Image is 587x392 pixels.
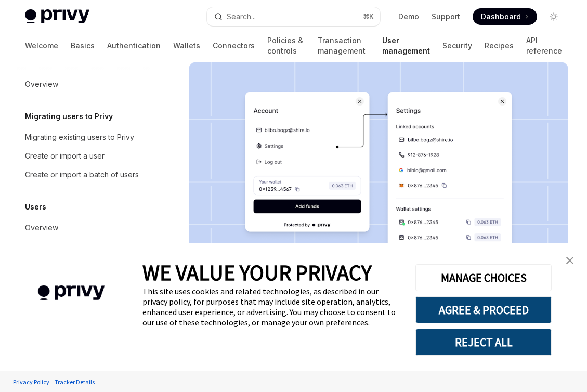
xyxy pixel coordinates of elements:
img: close banner [566,257,573,264]
button: Toggle dark mode [545,8,562,25]
div: Search... [227,10,256,23]
a: Tracker Details [52,373,97,391]
a: Wallets [173,33,200,58]
a: Dashboard [473,8,537,25]
div: Overview [25,221,58,234]
span: Dashboard [481,11,521,22]
a: Basics [71,33,95,58]
div: Create or import a batch of users [25,168,139,181]
img: company logo [16,270,127,316]
a: Overview [17,218,150,237]
span: ⌘ K [363,12,374,21]
a: Welcome [25,33,58,58]
div: This site uses cookies and related technologies, as described in our privacy policy, for purposes... [142,286,400,328]
a: Recipes [485,33,514,58]
h5: Migrating users to Privy [25,110,113,123]
a: Authentication [107,33,161,58]
div: Overview [25,78,58,90]
button: AGREE & PROCEED [415,296,552,323]
a: Support [432,11,460,22]
a: User management [382,33,430,58]
a: Migrating existing users to Privy [17,128,150,147]
a: Policies & controls [267,33,305,58]
a: Demo [398,11,419,22]
a: Security [442,33,472,58]
div: Create or import a user [25,150,105,162]
a: The user object [17,237,150,256]
a: Create or import a user [17,147,150,165]
a: API reference [526,33,562,58]
img: light logo [25,9,89,24]
a: Connectors [213,33,255,58]
a: Privacy Policy [10,373,52,391]
h5: Users [25,201,46,213]
div: Migrating existing users to Privy [25,131,134,143]
button: Search...⌘K [207,7,381,26]
a: Create or import a batch of users [17,165,150,184]
button: MANAGE CHOICES [415,264,552,291]
a: close banner [559,250,580,271]
a: Transaction management [318,33,370,58]
button: REJECT ALL [415,329,552,356]
a: Overview [17,75,150,94]
div: The user object [25,240,80,253]
img: images/Userpill2.png [189,62,568,333]
span: WE VALUE YOUR PRIVACY [142,259,372,286]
